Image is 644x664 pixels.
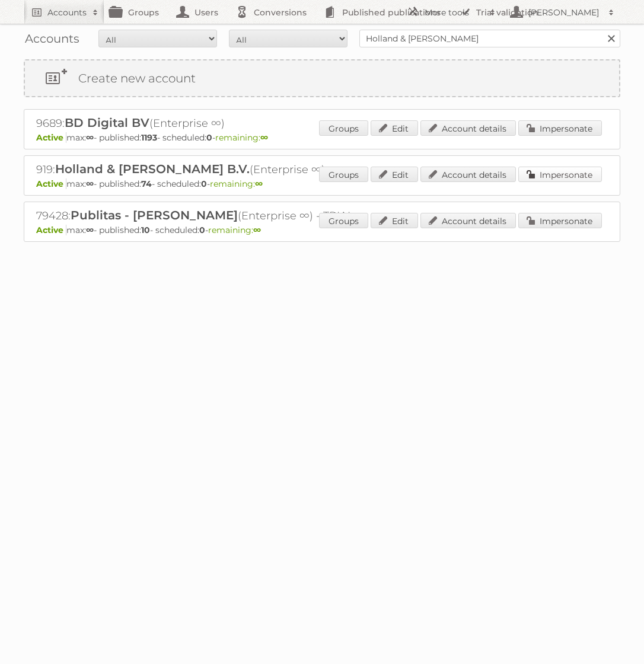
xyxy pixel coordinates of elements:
a: Groups [319,167,368,182]
a: Impersonate [518,120,602,136]
span: Publitas - [PERSON_NAME] [71,208,238,222]
a: Groups [319,120,368,136]
strong: 0 [206,132,212,143]
span: remaining: [215,132,268,143]
strong: 74 [141,178,152,189]
strong: ∞ [86,225,94,235]
h2: 79428: (Enterprise ∞) - TRIAL [36,208,451,224]
a: Groups [319,213,368,228]
strong: ∞ [86,132,94,143]
span: Active [36,178,66,189]
strong: ∞ [255,178,263,189]
strong: ∞ [260,132,268,143]
span: Active [36,132,66,143]
strong: 1193 [141,132,157,143]
span: Holland & [PERSON_NAME] B.V. [55,162,250,176]
a: Edit [371,120,418,136]
h2: More tools [425,7,484,18]
h2: Accounts [47,7,87,18]
strong: 10 [141,225,150,235]
span: remaining: [210,178,263,189]
a: Account details [420,213,516,228]
h2: 9689: (Enterprise ∞) [36,116,451,131]
h2: [PERSON_NAME] [525,7,602,18]
span: Active [36,225,66,235]
a: Edit [371,167,418,182]
p: max: - published: - scheduled: - [36,132,608,143]
p: max: - published: - scheduled: - [36,178,608,189]
a: Impersonate [518,213,602,228]
span: remaining: [208,225,261,235]
strong: 0 [201,178,207,189]
p: max: - published: - scheduled: - [36,225,608,235]
a: Impersonate [518,167,602,182]
h2: 919: (Enterprise ∞) [36,162,451,177]
a: Create new account [25,60,619,96]
strong: ∞ [86,178,94,189]
a: Account details [420,167,516,182]
a: Account details [420,120,516,136]
strong: ∞ [253,225,261,235]
strong: 0 [199,225,205,235]
a: Edit [371,213,418,228]
span: BD Digital BV [65,116,149,130]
